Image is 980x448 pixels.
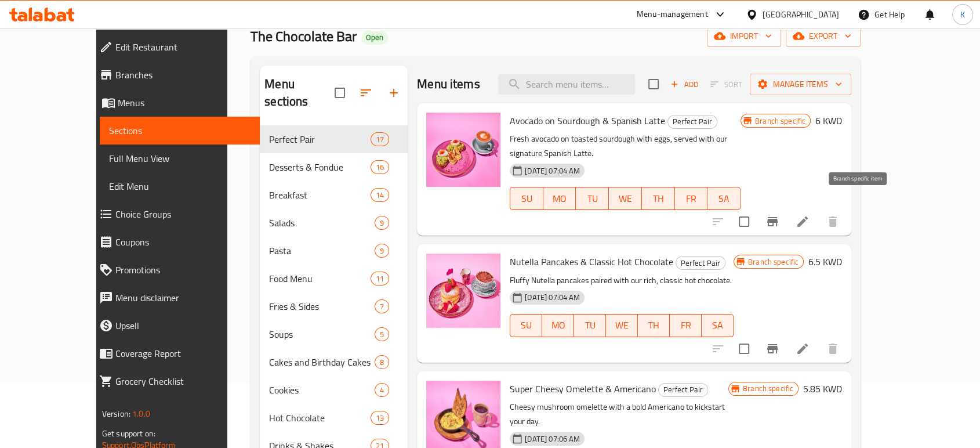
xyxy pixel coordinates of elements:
[371,273,389,284] span: 11
[510,380,656,398] span: Super Cheesy Omelette & Americano
[328,81,352,105] span: Select all sections
[515,190,539,207] span: SU
[576,187,609,210] button: TU
[795,29,851,44] span: export
[375,216,389,230] div: items
[375,327,389,341] div: items
[763,8,839,21] div: [GEOGRAPHIC_DATA]
[676,256,725,270] span: Perfect Pair
[674,317,697,334] span: FR
[371,411,389,425] div: items
[375,244,389,258] div: items
[738,383,798,394] span: Branch specific
[260,376,408,404] div: Cookies4
[609,187,642,210] button: WE
[520,292,585,303] span: [DATE] 07:04 AM
[702,314,734,337] button: SA
[269,132,371,146] span: Perfect Pair
[115,68,251,82] span: Branches
[371,132,389,146] div: items
[614,190,637,207] span: WE
[647,190,670,207] span: TH
[375,218,389,229] span: 9
[90,33,260,61] a: Edit Restaurant
[510,314,542,337] button: SU
[520,433,585,445] span: [DATE] 07:06 AM
[732,209,756,234] span: Select to update
[743,256,803,268] span: Branch specific
[115,40,251,54] span: Edit Restaurant
[375,329,389,340] span: 5
[375,357,389,368] span: 8
[269,272,371,286] div: Food Menu
[115,374,251,388] span: Grocery Checklist
[264,75,335,110] h2: Menu sections
[510,132,741,161] p: Fresh avocado on toasted sourdough with eggs, served with our signature Spanish Latte.
[580,190,604,207] span: TU
[115,263,251,277] span: Promotions
[750,115,810,127] span: Branch specific
[668,115,717,128] span: Perfect Pair
[260,237,408,265] div: Pasta9
[498,74,635,95] input: search
[102,406,130,421] span: Version:
[670,314,702,337] button: FR
[371,188,389,202] div: items
[375,355,389,369] div: items
[100,144,260,172] a: Full Menu View
[260,209,408,237] div: Salads9
[510,400,728,429] p: Cheesy mushroom omelette with a bold Americano to kickstart your day.
[90,200,260,228] a: Choice Groups
[712,190,736,207] span: SA
[819,208,847,236] button: delete
[515,317,538,334] span: SU
[638,314,670,337] button: TH
[352,79,380,107] span: Sort sections
[380,79,408,107] button: Add section
[371,160,389,174] div: items
[269,216,375,230] span: Salads
[675,187,708,210] button: FR
[543,187,576,210] button: MO
[611,317,633,334] span: WE
[426,254,500,328] img: Nutella Pancakes & Classic Hot Chocolate
[109,124,251,138] span: Sections
[637,8,708,21] div: Menu-management
[115,346,251,360] span: Coverage Report
[375,385,389,396] span: 4
[579,317,601,334] span: TU
[269,188,371,202] div: Breakfast
[90,284,260,312] a: Menu disclaimer
[260,348,408,376] div: Cakes and Birthday Cakes8
[109,151,251,165] span: Full Menu View
[269,160,371,174] span: Desserts & Fondue
[808,254,842,270] h6: 6.5 KWD
[520,165,585,176] span: [DATE] 07:04 AM
[669,78,700,91] span: Add
[260,320,408,348] div: Soups5
[269,299,375,313] span: Fries & Sides
[102,426,155,441] span: Get support on:
[676,256,725,270] div: Perfect Pair
[115,235,251,249] span: Coupons
[260,125,408,153] div: Perfect Pair17
[90,339,260,367] a: Coverage Report
[269,411,371,425] div: Hot Chocolate
[269,355,375,369] span: Cakes and Birthday Cakes
[251,23,357,49] span: The Chocolate Bar
[361,32,388,42] span: Open
[132,406,150,421] span: 1.0.0
[118,96,251,110] span: Menus
[666,75,703,93] span: Add item
[269,383,375,397] span: Cookies
[417,75,480,93] h2: Menu items
[375,245,389,256] span: 9
[371,413,389,424] span: 13
[960,8,965,21] span: K
[260,153,408,181] div: Desserts & Fondue16
[786,26,861,47] button: export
